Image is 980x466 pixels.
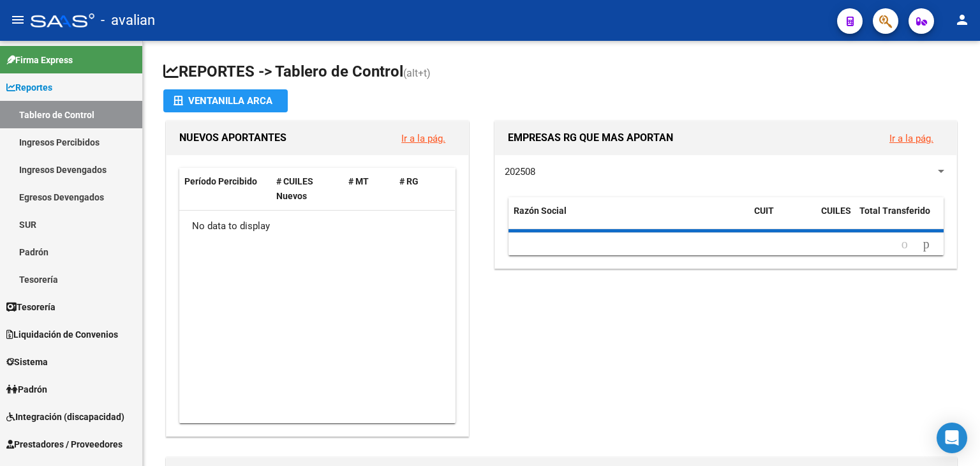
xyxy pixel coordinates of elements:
[179,211,455,243] div: No data to display
[6,327,118,342] span: Liquidación de Convenios
[391,126,456,150] button: Ir a la pág.
[403,67,431,79] span: (alt+t)
[399,176,419,186] span: # RG
[394,168,445,210] datatable-header-cell: # RG
[917,237,935,252] a: go to next page
[854,197,944,239] datatable-header-cell: Total Transferido
[184,176,257,186] span: Período Percibido
[816,197,854,239] datatable-header-cell: CUILES
[6,300,56,314] span: Tesorería
[276,176,313,201] span: # CUILES Nuevos
[348,176,369,186] span: # MT
[101,6,155,34] span: - avalian
[179,132,286,144] span: NUEVOS APORTANTES
[821,206,851,216] span: CUILES
[505,166,535,177] span: 202508
[6,437,122,451] span: Prestadores / Proveedores
[749,197,816,239] datatable-header-cell: CUIT
[954,12,970,27] mat-icon: person
[174,89,278,112] div: Ventanilla ARCA
[896,237,914,252] a: go to previous page
[179,168,271,210] datatable-header-cell: Período Percibido
[271,168,344,210] datatable-header-cell: # CUILES Nuevos
[754,206,774,216] span: CUIT
[6,382,47,396] span: Padrón
[343,168,394,210] datatable-header-cell: # MT
[514,206,567,216] span: Razón Social
[163,61,960,84] h1: REPORTES -> Tablero de Control
[6,355,48,369] span: Sistema
[6,80,52,94] span: Reportes
[509,197,749,239] datatable-header-cell: Razón Social
[508,132,673,144] span: EMPRESAS RG QUE MAS APORTAN
[163,89,288,112] button: Ventanilla ARCA
[6,53,73,67] span: Firma Express
[859,206,930,216] span: Total Transferido
[879,126,944,150] button: Ir a la pág.
[889,133,933,144] a: Ir a la pág.
[401,133,445,144] a: Ir a la pág.
[937,423,967,453] div: Open Intercom Messenger
[6,410,124,424] span: Integración (discapacidad)
[10,12,26,27] mat-icon: menu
